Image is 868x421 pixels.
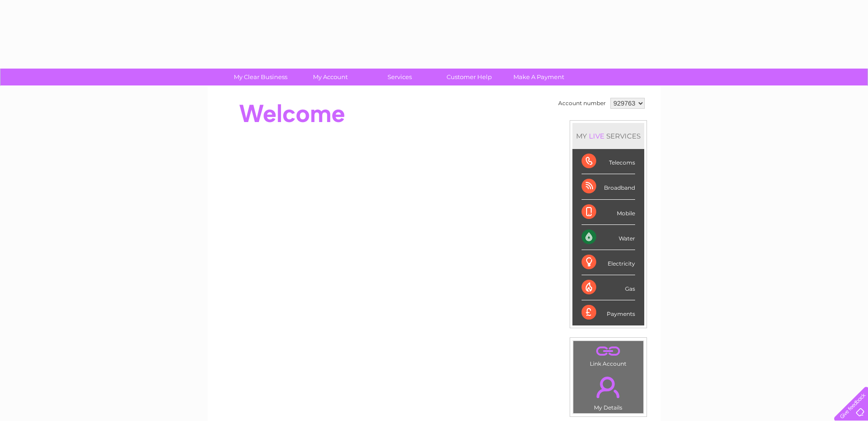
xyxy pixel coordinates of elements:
div: Broadband [582,174,635,199]
td: My Details [573,369,644,414]
td: Account number [556,96,608,111]
div: Payments [582,300,635,325]
a: . [576,343,641,359]
div: Water [582,225,635,250]
td: Link Account [573,341,644,369]
div: Gas [582,275,635,300]
div: Telecoms [582,149,635,174]
a: Customer Help [431,69,507,85]
a: My Account [292,69,368,85]
a: Make A Payment [501,69,577,85]
div: LIVE [587,132,606,140]
div: Mobile [582,200,635,225]
div: Electricity [582,250,635,275]
a: My Clear Business [223,69,298,85]
a: . [576,371,641,403]
div: MY SERVICES [572,123,644,149]
a: Services [362,69,437,85]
